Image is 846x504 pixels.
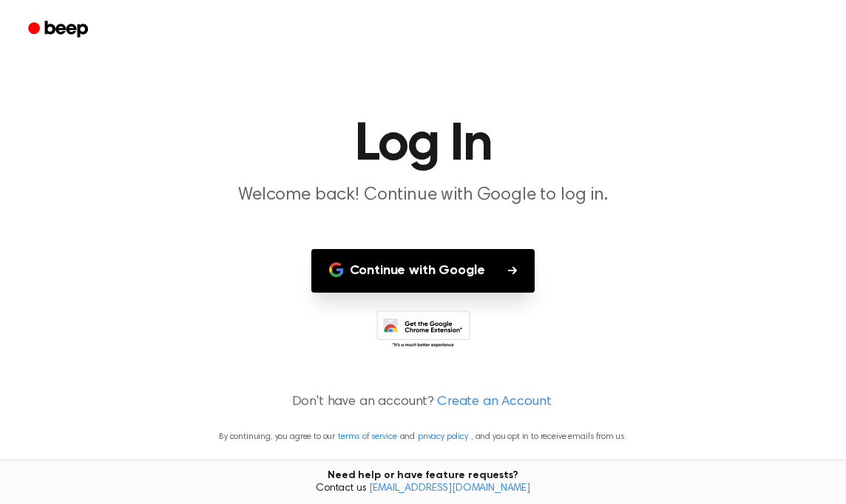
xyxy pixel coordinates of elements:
[18,392,828,412] p: Don't have an account?
[369,483,530,494] a: [EMAIL_ADDRESS][DOMAIN_NAME]
[9,483,837,496] span: Contact us
[418,432,468,441] a: privacy policy
[44,118,802,171] h1: Log In
[311,249,535,293] button: Continue with Google
[18,430,828,443] p: By continuing, you agree to our and , and you opt in to receive emails from us.
[139,183,707,208] p: Welcome back! Continue with Google to log in.
[437,392,551,412] a: Create an Account
[338,432,396,441] a: terms of service
[18,16,101,44] a: Beep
